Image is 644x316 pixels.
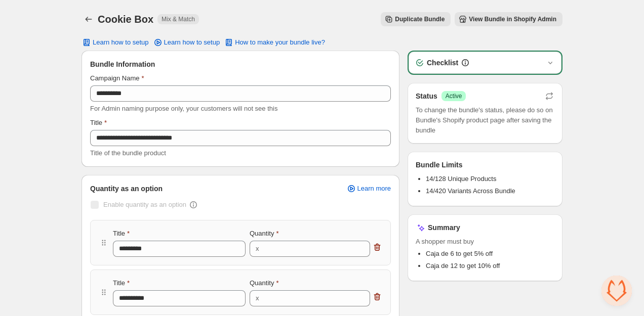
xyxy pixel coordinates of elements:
span: Bundle Information [90,59,155,69]
span: Learn how to setup [164,38,220,47]
span: Learn more [357,185,391,193]
label: Campaign Name [90,73,144,83]
span: How to make your bundle live? [235,38,325,47]
span: Duplicate Bundle [395,15,445,23]
span: 14/128 Unique Products [426,175,496,183]
span: Enable quantity as an option [103,201,186,208]
button: Learn how to setup [75,35,155,50]
a: Open chat [601,276,632,306]
span: Learn how to setup [93,38,149,47]
label: Title [90,118,107,128]
h3: Status [416,91,437,101]
button: Back [82,12,96,26]
label: Quantity [250,229,278,239]
span: Mix & Match [162,15,195,23]
span: View Bundle in Shopify Admin [469,15,556,23]
span: Active [446,92,462,100]
li: Caja de 6 to get 5% off [426,249,554,259]
button: How to make your bundle live? [218,35,331,50]
span: To change the bundle's status, please do so on Bundle's Shopify product page after saving the bundle [416,105,554,136]
span: For Admin naming purpose only, your customers will not see this [90,105,277,112]
div: x [256,293,259,303]
span: A shopper must buy [416,237,554,247]
label: Quantity [250,278,278,288]
button: Duplicate Bundle [381,12,451,26]
h3: Checklist [427,58,458,68]
span: Title of the bundle product [90,149,166,157]
button: View Bundle in Shopify Admin [455,12,562,26]
a: Learn how to setup [147,35,226,50]
label: Title [113,229,130,239]
h1: Cookie Box [98,13,153,25]
span: Quantity as an option [90,184,163,194]
h3: Bundle Limits [416,160,463,170]
span: 14/420 Variants Across Bundle [426,187,515,195]
li: Caja de 12 to get 10% off [426,261,554,271]
a: Learn more [340,182,397,196]
label: Title [113,278,130,288]
h3: Summary [428,222,460,233]
div: x [256,244,259,254]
